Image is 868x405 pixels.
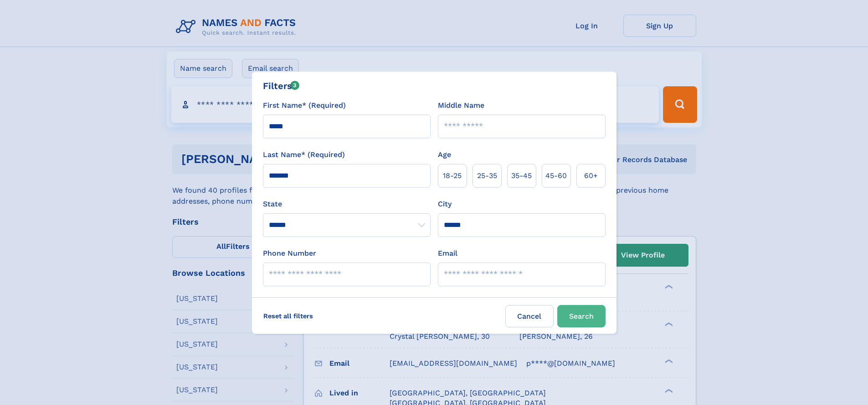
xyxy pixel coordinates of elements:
[584,170,598,181] span: 60+
[263,79,300,93] div: Filters
[438,199,452,210] label: City
[263,149,345,160] label: Last Name* (Required)
[438,100,484,111] label: Middle Name
[263,248,316,259] label: Phone Number
[257,305,319,327] label: Reset all filters
[511,170,532,181] span: 35‑45
[263,100,346,111] label: First Name* (Required)
[545,170,567,181] span: 45‑60
[505,305,554,327] label: Cancel
[263,199,431,210] label: State
[443,170,462,181] span: 18‑25
[438,248,457,259] label: Email
[477,170,497,181] span: 25‑35
[438,149,451,160] label: Age
[557,305,606,327] button: Search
